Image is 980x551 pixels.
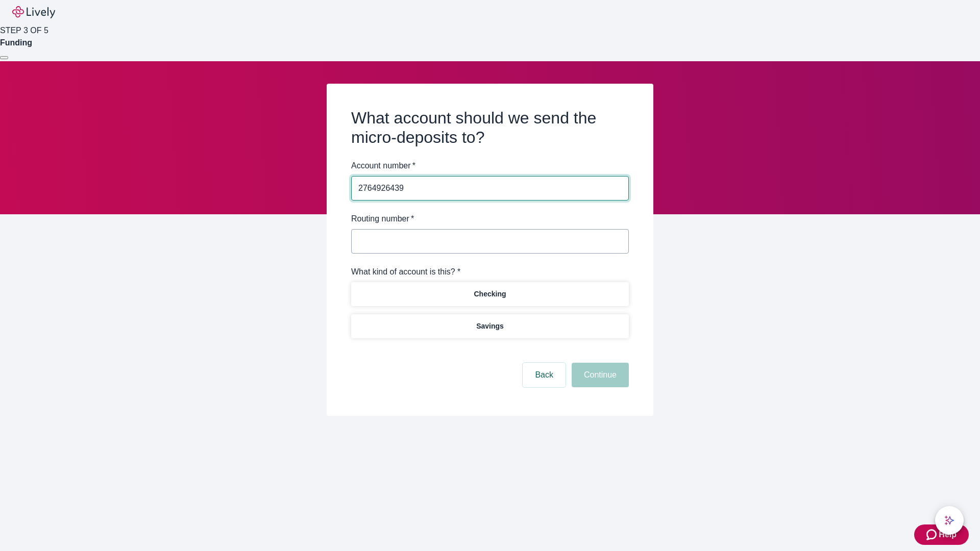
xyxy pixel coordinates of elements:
button: Zendesk support iconHelp [914,524,969,545]
button: Checking [351,282,629,306]
label: Account number [351,160,415,172]
img: Lively [12,6,55,18]
h2: What account should we send the micro-deposits to? [351,108,629,147]
svg: Zendesk support icon [926,529,939,541]
button: Back [523,363,566,387]
button: chat [935,506,964,535]
svg: Lively AI Assistant [944,515,954,525]
p: Savings [476,321,504,332]
label: What kind of account is this? * [351,266,460,278]
label: Routing number [351,213,414,225]
span: Help [939,529,957,541]
p: Checking [474,289,506,299]
button: Savings [351,314,629,338]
